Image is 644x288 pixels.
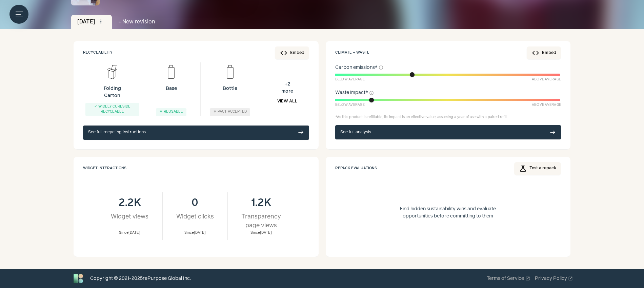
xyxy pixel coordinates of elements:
a: Privacy Policyopen_in_new [535,275,573,282]
p: Base [166,85,177,92]
span: ✲ Reusable [160,110,183,113]
div: 2.2K [104,197,155,209]
span: ✓ Widely curbside recyclable [94,105,130,114]
button: addNew revision [112,15,161,29]
span: + 2 [281,81,293,88]
div: 1.2K [235,197,288,209]
button: info [379,65,383,70]
span: Below Average [335,77,365,82]
span: Carbon emissions * [335,64,378,71]
a: See full analysis east [335,125,561,139]
p: Find hidden sustainability wins and evaluate opportunities before committing to them [391,206,505,220]
img: Bluebird logo [71,271,85,286]
div: * As this product is refillable, its impact is an effective value, assuming a year of use with a ... [335,115,561,120]
span: Above Average [532,77,561,82]
span: Below Average [335,102,365,108]
div: Climate + waste [335,46,369,60]
div: Widget Interactions [83,161,309,176]
img: Bottle icon [221,62,240,81]
button: more_vert [96,17,106,26]
span: east [550,130,556,136]
img: Folding Carton icon [103,62,122,81]
span: Above Average [532,102,561,108]
span: more [281,88,293,95]
a: View all [277,98,298,104]
span: code [531,49,540,57]
div: Recyclability [83,46,113,60]
div: [DATE] [71,15,112,29]
img: Base icon [162,62,181,81]
a: scienceTest a repack [514,162,561,175]
p: Folding Carton [95,85,129,99]
span: Waste impact * [335,89,368,96]
a: See full recycling instructions east [83,126,309,140]
a: Terms of Serviceopen_in_new [487,275,530,282]
span: add [118,20,122,24]
span: ✲ Pact accepted [214,110,247,113]
button: codeEmbed [527,46,561,59]
div: Copyright © 2021- 2025 rePurpose Global Inc. [90,275,191,282]
button: codeEmbed [275,46,309,59]
p: Bottle [223,85,237,92]
span: east [298,130,304,136]
div: Since [DATE] [104,230,155,236]
div: Widget clicks [170,212,221,221]
span: open_in_new [525,276,530,281]
div: Since [DATE] [170,230,221,236]
span: code [280,49,288,57]
div: 0 [170,197,221,209]
div: Repack evaluations [335,161,377,176]
div: Transparency page views [235,212,288,230]
span: open_in_new [568,276,573,281]
div: Since [DATE] [235,230,288,236]
span: more_vert [98,19,104,25]
span: science [519,165,527,173]
div: Widget views [104,212,155,221]
button: info [369,91,374,95]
